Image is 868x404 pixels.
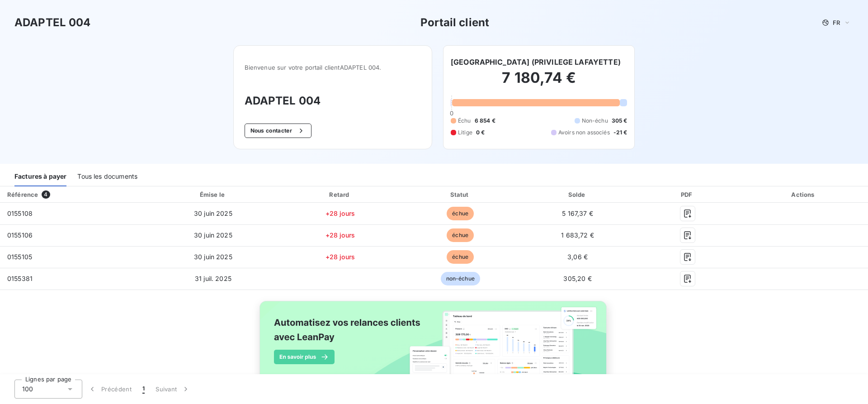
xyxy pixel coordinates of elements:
span: Bienvenue sur votre portail client ADAPTEL 004 . [245,64,421,71]
span: 30 juin 2025 [194,231,232,239]
h3: ADAPTEL 004 [14,14,91,31]
div: PDF [637,190,738,199]
span: 5 167,37 € [562,209,593,217]
span: 3,06 € [567,253,588,261]
span: 100 [22,385,33,394]
span: 305,20 € [563,275,591,282]
span: échue [447,207,474,220]
span: échue [447,228,474,242]
span: Avoirs non associés [558,128,610,137]
span: échue [447,250,474,264]
div: Référence [7,191,38,198]
div: Retard [281,190,399,199]
span: +28 jours [325,231,355,239]
h6: [GEOGRAPHIC_DATA] (PRIVILEGE LAFAYETTE) [451,57,621,67]
div: Émise le [149,190,278,199]
div: Actions [741,190,866,199]
span: 0155105 [7,253,32,261]
span: 30 juin 2025 [194,209,232,217]
span: 0 € [476,128,485,137]
div: Tous les documents [77,167,137,186]
button: Suivant [150,380,196,399]
span: 1 683,72 € [561,231,594,239]
span: -21 € [613,128,627,137]
span: Litige [458,128,472,137]
span: 305 € [612,117,627,125]
span: FR [833,19,840,26]
span: 31 juil. 2025 [195,275,231,282]
span: 0 [450,109,453,117]
button: Nous contacter [245,124,311,138]
div: Solde [522,190,634,199]
span: 0155108 [7,209,33,217]
button: Précédent [82,380,137,399]
span: 0155106 [7,231,33,239]
span: Non-échu [582,117,608,125]
h3: ADAPTEL 004 [245,93,421,109]
span: 1 [142,385,145,394]
span: +28 jours [325,253,355,261]
button: 1 [137,380,150,399]
div: Statut [403,190,518,199]
span: +28 jours [325,209,355,217]
span: 0155381 [7,275,33,282]
span: 30 juin 2025 [194,253,232,261]
h2: 7 180,74 € [451,69,627,96]
h3: Portail client [420,14,489,31]
span: Échu [458,117,471,125]
span: non-échue [441,272,480,285]
div: Factures à payer [14,167,66,186]
span: 4 [42,190,50,199]
span: 6 854 € [475,117,495,125]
